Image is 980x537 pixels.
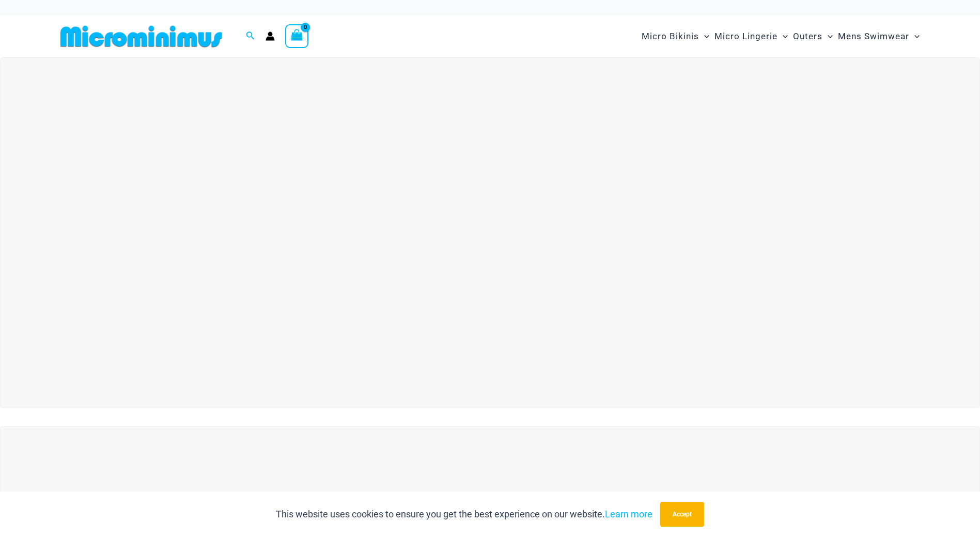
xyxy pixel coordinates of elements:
[605,509,652,519] a: Learn more
[6,68,974,397] img: Waves Breaking Ocean Bikini Pack
[639,21,712,52] a: Micro BikinisMenu ToggleMenu Toggle
[838,23,909,50] span: Mens Swimwear
[642,23,699,50] span: Micro Bikinis
[909,23,920,50] span: Menu Toggle
[246,30,255,43] a: Search icon link
[793,23,822,50] span: Outers
[777,23,788,50] span: Menu Toggle
[266,31,275,41] a: Account icon link
[637,19,924,54] nav: Site Navigation
[660,502,704,527] button: Accept
[56,25,226,48] img: MM SHOP LOGO FLAT
[699,23,709,50] span: Menu Toggle
[835,21,922,52] a: Mens SwimwearMenu ToggleMenu Toggle
[822,23,833,50] span: Menu Toggle
[276,507,652,522] p: This website uses cookies to ensure you get the best experience on our website.
[285,24,309,48] a: View Shopping Cart, empty
[714,23,777,50] span: Micro Lingerie
[712,21,790,52] a: Micro LingerieMenu ToggleMenu Toggle
[790,21,835,52] a: OutersMenu ToggleMenu Toggle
